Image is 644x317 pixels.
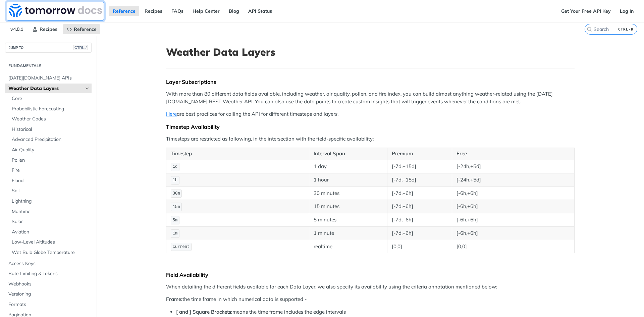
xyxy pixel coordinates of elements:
[7,24,27,34] span: v4.0.1
[309,226,387,240] td: 1 minute
[387,240,452,253] td: [0,0]
[452,240,574,253] td: [0,0]
[245,6,276,16] a: API Status
[8,196,92,206] a: Lightning
[12,157,90,164] span: Pollen
[63,24,100,34] a: Reference
[166,90,575,105] p: With more than 80 different data fields available, including weather, air quality, pollen, and fi...
[8,301,90,308] span: Formats
[9,4,102,17] img: Tomorrow.io Weather API Docs
[166,111,177,117] a: Here
[12,136,90,143] span: Advanced Precipitation
[452,173,574,187] td: [-24h,+5d]
[166,135,575,143] p: Timesteps are restricted as following, in the intersection with the field-specific availability:
[166,283,575,291] p: When detailing the different fields available for each Data Layer, we also specify its availabili...
[12,126,90,133] span: Historical
[8,94,92,104] a: Core
[74,26,97,32] span: Reference
[5,289,92,299] a: Versioning
[176,309,232,315] strong: [ and ] Square Brackets:
[452,200,574,213] td: [-6h,+6h]
[168,6,187,16] a: FAQs
[166,296,575,303] p: the time frame in which numerical data is supported -
[29,24,61,34] a: Recipes
[109,6,139,16] a: Reference
[309,173,387,187] td: 1 hour
[73,45,88,50] span: CTRL-/
[309,200,387,213] td: 15 minutes
[5,43,92,53] button: JUMP TOCTRL-/
[12,116,90,122] span: Weather Codes
[8,248,92,258] a: Wet Bulb Globe Temperature
[5,63,92,69] h2: Fundamentals
[12,208,90,215] span: Maritime
[452,226,574,240] td: [-6h,+6h]
[166,46,575,58] h1: Weather Data Layers
[12,198,90,205] span: Lightning
[12,147,90,153] span: Air Quality
[5,300,92,310] a: Formats
[557,6,614,16] a: Get Your Free API Key
[452,148,574,160] th: Free
[309,240,387,253] td: realtime
[166,148,309,160] th: Timestep
[173,218,177,223] span: 5m
[452,187,574,200] td: [-6h,+6h]
[5,73,92,83] a: [DATE][DOMAIN_NAME] APIs
[166,78,575,85] div: Layer Subscriptions
[8,227,92,237] a: Aviation
[141,6,166,16] a: Recipes
[8,75,90,82] span: [DATE][DOMAIN_NAME] APIs
[387,226,452,240] td: [-7d,+6h]
[166,296,182,302] strong: Frame:
[616,6,637,16] a: Log In
[8,281,90,287] span: Webhooks
[8,237,92,247] a: Low-Level Altitudes
[173,164,177,169] span: 1d
[387,173,452,187] td: [-7d,+15d]
[387,160,452,173] td: [-7d,+15d]
[309,160,387,173] td: 1 day
[8,165,92,175] a: Fire
[309,187,387,200] td: 30 minutes
[8,135,92,145] a: Advanced Precipitation
[12,229,90,235] span: Aviation
[309,213,387,227] td: 5 minutes
[8,114,92,124] a: Weather Codes
[85,86,90,91] button: Hide subpages for Weather Data Layers
[8,217,92,227] a: Solar
[309,148,387,160] th: Interval Span
[387,187,452,200] td: [-7d,+6h]
[5,269,92,279] a: Rate Limiting & Tokens
[12,239,90,246] span: Low-Level Altitudes
[176,308,575,316] li: means the time frame includes the edge intervals
[173,245,190,249] span: current
[387,200,452,213] td: [-7d,+6h]
[616,26,635,33] kbd: CTRL-K
[8,85,83,92] span: Weather Data Layers
[12,249,90,256] span: Wet Bulb Globe Temperature
[225,6,243,16] a: Blog
[8,124,92,135] a: Historical
[387,148,452,160] th: Premium
[8,186,92,196] a: Soil
[8,270,90,277] span: Rate Limiting & Tokens
[8,291,90,298] span: Versioning
[12,95,90,102] span: Core
[5,279,92,289] a: Webhooks
[12,177,90,184] span: Flood
[189,6,223,16] a: Help Center
[173,205,180,209] span: 15m
[166,271,575,278] div: Field Availability
[8,104,92,114] a: Probabilistic Forecasting
[166,110,575,118] p: are best practices for calling the API for different timesteps and layers.
[12,188,90,194] span: Soil
[173,231,177,236] span: 1m
[8,260,90,267] span: Access Keys
[452,213,574,227] td: [-6h,+6h]
[5,259,92,269] a: Access Keys
[587,27,592,32] svg: Search
[166,123,575,130] div: Timestep Availability
[12,106,90,112] span: Probabilistic Forecasting
[387,213,452,227] td: [-7d,+6h]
